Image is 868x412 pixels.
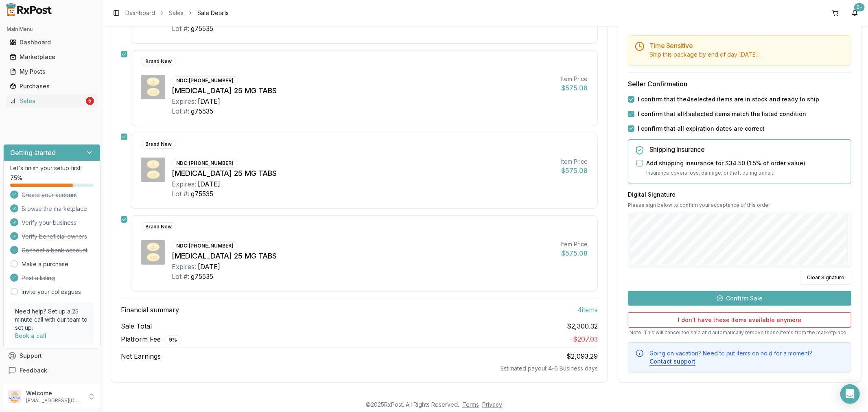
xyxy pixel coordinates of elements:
span: Sale Details [197,9,229,17]
a: Make a purchase [22,260,68,268]
div: 5 [86,97,94,105]
a: Sales [169,9,184,17]
div: Purchases [10,82,94,90]
div: Lot #: [172,24,189,33]
div: Expires: [172,179,196,189]
button: Dashboard [3,36,101,49]
div: g75535 [191,272,213,281]
a: Sales5 [7,94,97,108]
a: Terms [462,401,479,408]
div: Item Price [561,158,588,166]
div: [DATE] [198,96,220,106]
div: Marketplace [10,53,94,61]
button: Purchases [3,80,101,93]
button: Contact support [649,357,695,366]
span: Sale Total [121,321,152,331]
div: NDC: [PHONE_NUMBER] [172,159,238,168]
p: Welcome [26,389,83,397]
div: NDC: [PHONE_NUMBER] [172,241,238,250]
div: $575.08 [561,248,588,258]
span: 4 item s [577,305,598,315]
h5: Time Sensitive [649,42,844,49]
span: Feedback [20,366,47,375]
button: My Posts [3,65,101,78]
span: Verify beneficial owners [22,232,87,241]
div: Brand New [141,57,176,66]
a: Book a call [15,332,46,339]
span: 75 % [10,174,22,182]
h3: Getting started [10,148,56,158]
div: [MEDICAL_DATA] 25 MG TABS [172,168,555,179]
button: Clear Signature [800,271,851,285]
div: $575.08 [561,166,588,175]
img: RxPost Logo [3,3,55,16]
img: Jardiance 25 MG TABS [141,240,165,265]
label: I confirm that all 4 selected items match the listed condition [638,110,806,118]
div: [MEDICAL_DATA] 25 MG TABS [172,85,555,96]
p: Insurance covers loss, damage, or theft during transit. [646,169,844,177]
button: Marketplace [3,50,101,64]
div: 9+ [854,3,865,11]
div: Estimated payout 4-6 Business days [121,364,598,373]
h3: Digital Signature [628,190,851,198]
span: Post a listing [22,274,55,282]
p: [EMAIL_ADDRESS][DOMAIN_NAME] [26,397,83,404]
nav: breadcrumb [125,9,229,17]
p: Let's finish your setup first! [10,164,94,172]
a: Purchases [7,79,97,94]
a: Marketplace [7,50,97,64]
h2: Main Menu [7,26,97,33]
span: Financial summary [121,305,179,315]
label: I confirm that all expiration dates are correct [638,125,765,133]
div: g75535 [191,106,213,116]
div: Going on vacation? Need to put items on hold for a moment? [649,349,844,366]
button: Support [3,348,101,363]
div: My Posts [10,68,94,76]
span: - $207.03 [570,335,598,343]
span: Ship this package by end of day [DATE] . [649,51,759,58]
p: Need help? Set up a 25 minute call with our team to set up. [15,307,89,332]
div: [MEDICAL_DATA] 25 MG TABS [172,250,555,262]
div: Expires: [172,262,196,272]
p: Note: This will cancel the sale and automatically remove these items from the marketplace. [628,329,851,336]
div: Lot #: [172,189,189,199]
div: [DATE] [198,179,220,189]
a: Dashboard [125,9,155,17]
img: User avatar [8,390,21,403]
div: g75535 [191,24,213,33]
span: $2,093.29 [566,352,598,360]
button: 9+ [848,7,861,20]
img: Jardiance 25 MG TABS [141,158,165,182]
div: 9 % [164,335,181,344]
div: Brand New [141,140,176,149]
div: NDC: [PHONE_NUMBER] [172,76,238,85]
span: Verify your business [22,219,77,227]
a: Invite your colleagues [22,288,81,296]
div: Item Price [561,240,588,248]
div: Brand New [141,222,176,231]
span: Create your account [22,191,77,199]
div: [DATE] [198,262,220,272]
div: Open Intercom Messenger [840,384,860,404]
span: Net Earnings [121,351,161,361]
a: My Posts [7,64,97,79]
span: Platform Fee [121,334,181,344]
button: Feedback [3,363,101,378]
a: Privacy [482,401,502,408]
label: Add shipping insurance for $34.50 ( 1.5 % of order value) [646,159,805,167]
div: Lot #: [172,272,189,281]
p: Please sign below to confirm your acceptance of this order [628,202,851,208]
label: I confirm that the 4 selected items are in stock and ready to ship [638,95,819,103]
span: $2,300.32 [567,321,598,331]
a: Dashboard [7,35,97,50]
h5: Shipping Insurance [649,146,844,153]
div: Dashboard [10,38,94,46]
div: Item Price [561,75,588,83]
button: Sales5 [3,94,101,107]
div: Lot #: [172,106,189,116]
div: g75535 [191,189,213,199]
button: I don't have these items available anymore [628,312,851,328]
span: Browse the marketplace [22,205,87,213]
div: Expires: [172,96,196,106]
div: Sales [10,97,84,105]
